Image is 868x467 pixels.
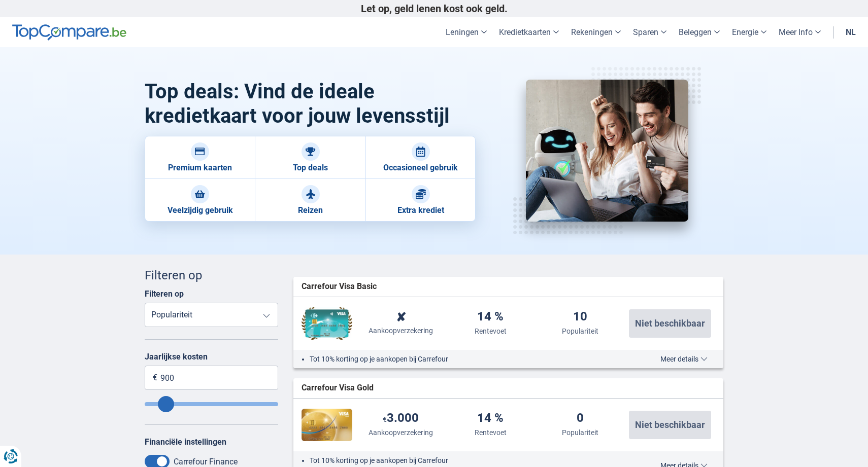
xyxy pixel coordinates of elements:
[383,412,419,425] div: 3.000
[306,189,316,199] img: Reizen
[145,437,226,447] label: Financiële instellingen
[726,17,773,47] a: Energie
[302,382,374,394] span: Carrefour Visa Gold
[477,310,504,324] div: 14 %
[153,372,157,384] span: €
[629,309,711,338] button: Niet beschikbaar
[145,267,278,284] div: Filteren op
[840,17,862,47] a: nl
[369,427,433,438] div: Aankoopverzekering
[773,17,827,47] a: Meer Info
[145,179,255,222] a: Veelzijdig gebruik Veelzijdig gebruik
[660,355,708,363] span: Meer details
[673,17,726,47] a: Beleggen
[195,189,205,199] img: Veelzijdig gebruik
[477,412,504,425] div: 14 %
[629,411,711,439] button: Niet beschikbaar
[195,147,205,157] img: Premium kaarten
[396,311,406,324] div: ✘
[145,289,184,299] label: Filteren op
[577,412,584,425] div: 0
[526,80,688,222] img: kredietkaarten top deals
[145,136,255,179] a: Premium kaarten Premium kaarten
[255,136,365,179] a: Top deals Top deals
[174,457,238,466] label: Carrefour Finance
[416,147,426,157] img: Occasioneel gebruik
[475,427,507,438] div: Rentevoet
[416,189,426,199] img: Extra krediet
[573,310,587,324] div: 10
[302,307,352,340] img: Carrefour Finance
[635,420,705,429] span: Niet beschikbaar
[302,281,377,293] span: Carrefour Visa Basic
[365,136,476,179] a: Occasioneel gebruik Occasioneel gebruik
[365,179,476,222] a: Extra krediet Extra krediet
[562,427,598,438] div: Populariteit
[255,179,365,222] a: Reizen Reizen
[145,402,278,406] input: Annualfee
[302,409,352,441] img: Carrefour Finance
[12,24,126,41] img: TopCompare
[383,415,387,423] span: €
[627,17,673,47] a: Sparen
[653,355,715,363] button: Meer details
[562,326,598,336] div: Populariteit
[145,352,278,362] label: Jaarlijkse kosten
[310,354,623,364] li: Tot 10% korting op je aankopen bij Carrefour
[310,455,623,465] li: Tot 10% korting op je aankopen bij Carrefour
[145,80,476,128] h1: Top deals: Vind de ideale kredietkaart voor jouw levensstijl
[145,3,723,15] p: Let op, geld lenen kost ook geld.
[369,326,433,336] div: Aankoopverzekering
[635,319,705,328] span: Niet beschikbaar
[306,147,316,157] img: Top deals
[475,326,507,336] div: Rentevoet
[440,17,493,47] a: Leningen
[493,17,565,47] a: Kredietkaarten
[565,17,627,47] a: Rekeningen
